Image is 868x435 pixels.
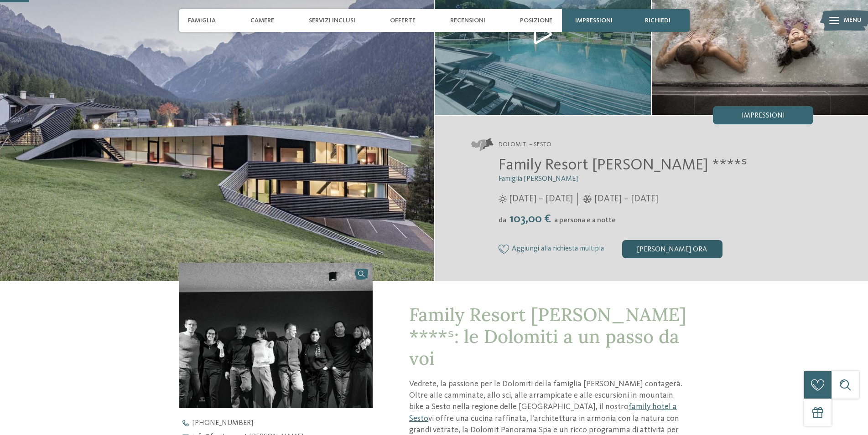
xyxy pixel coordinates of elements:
[499,217,506,224] span: da
[742,112,785,119] span: Impressioni
[509,193,573,205] span: [DATE] – [DATE]
[507,213,553,225] span: 103,00 €
[250,17,274,25] span: Camere
[499,195,507,203] i: Orari d'apertura estate
[409,303,686,370] span: Family Resort [PERSON_NAME] ****ˢ: le Dolomiti a un passo da voi
[575,17,613,25] span: Impressioni
[192,420,253,427] span: [PHONE_NUMBER]
[409,403,677,422] a: family hotel a Sesto
[512,245,604,253] span: Aggiungi alla richiesta multipla
[582,195,592,203] i: Orari d'apertura inverno
[594,193,658,205] span: [DATE] – [DATE]
[179,420,389,427] a: [PHONE_NUMBER]
[554,217,616,224] span: a persona e a notte
[520,17,552,25] span: Posizione
[645,17,670,25] span: richiedi
[188,17,216,25] span: Famiglia
[499,157,747,173] span: Family Resort [PERSON_NAME] ****ˢ
[179,263,373,408] img: Il nostro family hotel a Sesto, il vostro rifugio sulle Dolomiti.
[309,17,355,25] span: Servizi inclusi
[499,140,551,149] span: Dolomiti – Sesto
[499,175,578,183] span: Famiglia [PERSON_NAME]
[622,240,722,258] div: [PERSON_NAME] ora
[450,17,485,25] span: Recensioni
[390,17,416,25] span: Offerte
